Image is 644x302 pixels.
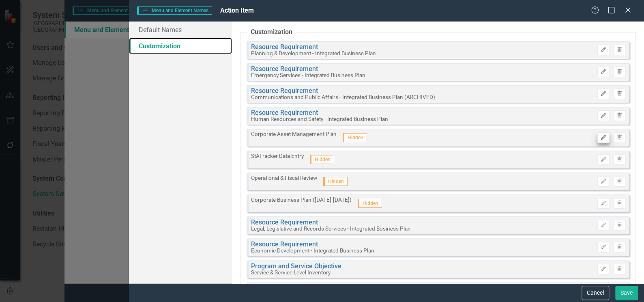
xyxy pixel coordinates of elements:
[137,6,212,15] span: Menu and Element Names
[129,38,232,54] a: Customization
[251,116,388,122] small: Human Resources and Safety - Integrated Business Plan
[251,263,341,270] a: Program and Service Objective
[251,131,337,137] small: Corporate Asset Management Plan
[251,226,411,232] small: Legal, Legislative and Records Services - Integrated Business Plan
[251,153,304,159] small: StATracker Data Entry
[129,22,232,38] a: Default Names
[251,241,374,248] a: Resource Requirement
[310,155,334,164] span: Hidden
[251,43,376,50] a: Resource Requirement
[251,219,411,226] a: Resource Requirement
[251,65,365,72] a: Resource Requirement
[343,133,367,142] span: Hidden
[615,286,638,300] button: Save
[251,175,317,181] small: Operational & Fiscal Review
[251,94,435,100] small: Communications and Public Affairs - Integrated Business Plan (ARCHIVED)
[251,87,435,94] a: Resource Requirement
[220,6,254,14] span: Action Item
[251,197,352,203] small: Corporate Business Plan ([DATE]-[DATE])
[251,270,341,276] small: Service & Service Level Inventory
[247,28,296,37] legend: Customization
[251,72,365,78] small: Emergency Services - Integrated Business Plan
[358,199,382,208] span: Hidden
[251,248,374,254] small: Economic Development - Integrated Business Plan
[251,50,376,56] small: Planning & Development - Integrated Business Plan
[323,177,348,186] span: Hidden
[251,109,388,116] a: Resource Requirement
[582,286,609,300] button: Cancel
